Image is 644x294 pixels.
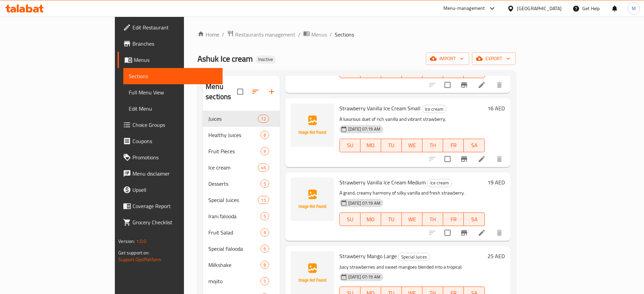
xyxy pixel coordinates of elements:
[129,88,217,96] span: Full Menu View
[129,72,217,80] span: Sections
[427,179,452,187] div: Ice cream
[203,273,280,289] div: mojito5
[428,179,452,187] span: Ice cream
[235,30,295,39] span: Restaurants management
[425,140,440,150] span: TH
[132,153,217,161] span: Promotions
[118,165,222,182] a: Menu disclaimer
[203,241,280,257] div: Special Falooda6
[208,131,260,139] div: Healthy Juices
[203,176,280,192] div: Desserts5
[363,67,378,76] span: MO
[425,67,440,76] span: TH
[261,181,269,187] span: 5
[132,23,217,31] span: Edit Restaurant
[632,5,636,12] span: M
[339,177,426,187] span: Strawberry Vanilla Ice Cream Medium
[261,147,269,155] div: items
[360,212,381,226] button: MO
[346,200,383,206] span: [DATE] 07:19 AM
[311,30,327,39] span: Menus
[132,137,217,145] span: Coupons
[118,198,222,214] a: Coverage Report
[198,51,253,66] span: Ashuk Ice cream
[208,277,260,285] span: mojito
[261,132,269,138] span: 8
[425,214,440,224] span: TH
[346,126,383,132] span: [DATE] 07:19 AM
[255,56,276,62] span: Inactive
[466,67,482,76] span: SA
[466,140,482,150] span: SA
[384,140,399,150] span: TU
[303,30,327,39] a: Menus
[129,105,217,113] span: Edit Menu
[118,52,222,68] a: Menus
[208,115,258,123] div: Juices
[118,149,222,165] a: Promotions
[227,30,295,39] a: Restaurants management
[247,84,264,100] span: Sort sections
[203,159,280,176] div: Ice cream46
[261,278,269,285] span: 5
[446,214,461,224] span: FR
[208,163,258,172] div: Ice cream
[208,245,260,253] span: Special Falooda
[203,208,280,224] div: Irani falooda5
[118,182,222,198] a: Upsell
[258,116,268,122] span: 12
[346,274,383,280] span: [DATE] 07:19 AM
[208,212,260,220] span: Irani falooda
[233,85,247,99] span: Select all sections
[203,127,280,143] div: Healthy Juices8
[339,139,360,152] button: SU
[404,140,420,150] span: WE
[203,143,280,159] div: Fruit Pieces9
[203,257,280,273] div: Milkshake8
[118,117,222,133] a: Choice Groups
[261,262,269,268] span: 8
[298,30,300,39] li: /
[339,115,485,123] p: A luxurious duet of rich vanilla and vibrant strawberry.
[487,251,505,261] h6: 25 AED
[339,189,485,197] p: A grand, creamy harmony of silky vanilla and fresh strawberry.
[440,226,455,240] span: Select to update
[123,84,222,100] a: Full Menu View
[339,251,397,261] span: Strawberry Mango Large
[402,212,422,226] button: WE
[456,151,472,167] button: Branch-specific-item
[464,212,484,226] button: SA
[264,84,280,100] button: Add section
[491,77,507,93] button: delete
[477,54,510,63] span: export
[132,218,217,226] span: Grocery Checklist
[261,261,269,269] div: items
[118,248,149,257] span: Get support on:
[363,214,378,224] span: MO
[198,30,516,39] nav: breadcrumb
[431,54,464,63] span: import
[360,139,381,152] button: MO
[132,186,217,194] span: Upsell
[132,169,217,178] span: Menu disclaimer
[487,178,505,187] h6: 19 AED
[443,4,485,13] div: Menu-management
[422,105,446,113] div: Ice cream
[123,68,222,84] a: Sections
[132,121,217,129] span: Choice Groups
[208,180,260,188] span: Desserts
[384,214,399,224] span: TU
[261,180,269,188] div: items
[203,111,280,127] div: Juices12
[342,214,358,224] span: SU
[118,19,222,36] a: Edit Restaurant
[291,178,334,221] img: Strawberry Vanilla Ice Cream Medium
[464,139,484,152] button: SA
[472,52,516,65] button: export
[381,139,402,152] button: TU
[443,139,464,152] button: FR
[291,104,334,147] img: Strawberry Vanilla Ice Cream Small
[208,228,260,236] span: Fruit Salad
